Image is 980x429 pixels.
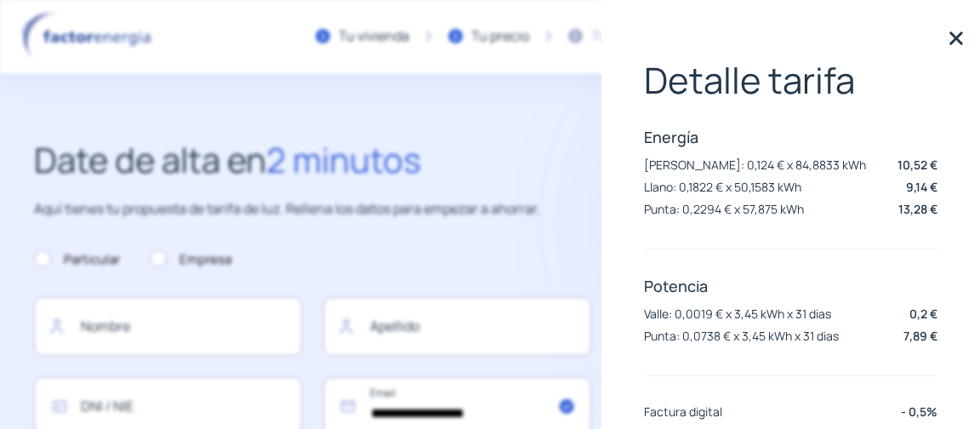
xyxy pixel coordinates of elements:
p: Aquí tienes tu propuesta de tarifa de luz. Rellena los datos para empezar a ahorrar. [34,198,591,220]
p: [PERSON_NAME]: 0,124 € x 84,8833 kWh [644,157,866,173]
p: Energía [644,127,937,147]
p: Llano: 0,1822 € x 50,1583 kWh [644,179,801,195]
span: 2 minutos [266,136,421,183]
h2: Date de alta en [34,133,591,187]
label: Particular [34,249,120,270]
p: 7,89 € [903,327,937,345]
p: 0,2 € [909,305,937,323]
p: - 0,5% [901,403,937,420]
p: Potencia [644,276,937,296]
p: Valle: 0,0019 € x 3,45 kWh x 31 dias [644,306,831,322]
p: Factura digital [644,403,722,420]
p: 9,14 € [906,178,937,196]
div: Tu precio [471,26,529,48]
div: Tu contrato [591,26,664,48]
p: Detalle tarifa [644,60,937,100]
p: 10,52 € [897,156,937,174]
p: 13,28 € [898,200,937,218]
img: logo factor [17,12,162,61]
p: Punta: 0,0738 € x 3,45 kWh x 31 dias [644,328,839,344]
label: Empresa [150,249,231,270]
p: Punta: 0,2294 € x 57,875 kWh [644,201,804,217]
div: Tu vivienda [339,26,409,48]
